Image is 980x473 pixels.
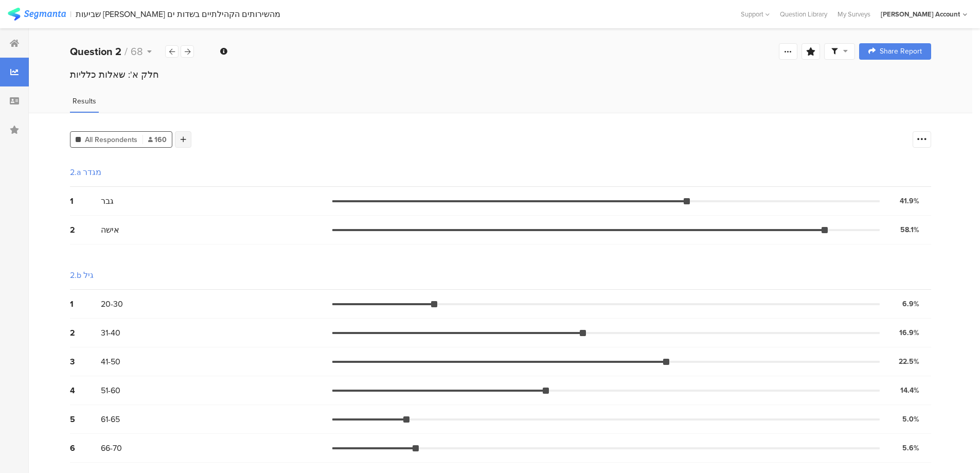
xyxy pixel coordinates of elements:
div: 14.4% [900,385,919,396]
div: 5.0% [902,414,919,425]
span: 51-60 [101,384,120,396]
span: 41-50 [101,356,120,367]
a: Question Library [775,9,832,19]
span: All Respondents [85,134,137,145]
div: 22.5% [899,356,919,367]
div: 41.9% [900,196,919,206]
div: [PERSON_NAME] Account [881,9,960,19]
div: 5.6% [902,443,919,453]
span: 61-65 [101,413,120,425]
div: 1 [70,298,101,310]
span: Share Report [880,48,922,55]
span: 31-40 [101,327,120,339]
a: My Surveys [832,9,876,19]
div: 6 [70,442,101,454]
div: 2 [70,224,101,236]
div: 2.b גיל [70,269,94,281]
span: 66-70 [101,442,122,454]
span: Results [73,96,96,107]
img: segmanta logo [8,8,66,21]
span: גבר [101,195,114,207]
span: 68 [131,44,143,59]
div: 2 [70,327,101,339]
span: אישה [101,224,119,236]
div: 1 [70,195,101,207]
div: 3 [70,356,101,367]
span: 160 [148,134,167,145]
div: חלק א': שאלות כלליות [70,68,931,81]
div: 5 [70,413,101,425]
div: Support [741,6,770,22]
span: / [124,44,128,59]
div: 58.1% [900,224,919,235]
div: 6.9% [902,299,919,309]
b: Question 2 [70,44,121,59]
span: 20-30 [101,298,123,310]
div: 2.a מגדר [70,166,101,178]
div: 4 [70,384,101,396]
div: | [70,8,72,20]
div: שביעות [PERSON_NAME] מהשירותים הקהילתיים בשדות ים [76,9,280,19]
div: 16.9% [899,327,919,338]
